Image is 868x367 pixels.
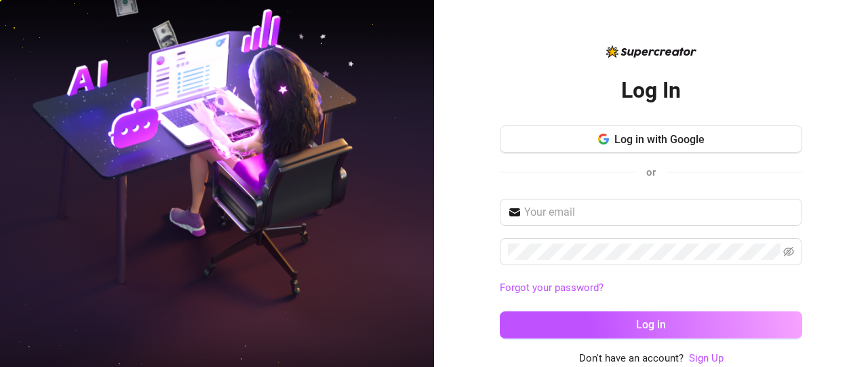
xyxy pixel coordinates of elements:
a: Forgot your password? [500,282,604,294]
a: Forgot your password? [500,280,802,296]
span: or [646,166,656,178]
a: Sign Up [689,351,724,367]
button: Log in with Google [500,125,802,153]
span: eye-invisible [783,246,794,257]
img: logo-BBDzfeDw.svg [606,45,696,58]
span: Don't have an account? [579,351,684,367]
span: Log in [636,318,666,331]
a: Sign Up [689,352,724,364]
h2: Log In [621,77,681,104]
input: Your email [524,204,794,220]
span: Log in with Google [614,133,705,146]
button: Log in [500,311,802,339]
